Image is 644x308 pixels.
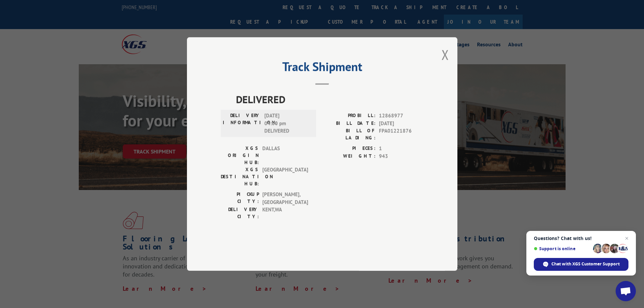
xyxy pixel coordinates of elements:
[262,206,308,220] span: KENT , WA
[551,261,620,267] span: Chat with XGS Customer Support
[534,246,591,251] span: Support is online
[379,112,424,120] span: 12868977
[262,145,308,166] span: DALLAS
[616,281,636,301] div: Open chat
[221,62,424,75] h2: Track Shipment
[322,145,376,152] label: PIECES:
[262,166,308,187] span: [GEOGRAPHIC_DATA]
[379,145,424,152] span: 1
[221,166,259,187] label: XGS DESTINATION HUB:
[379,152,424,160] span: 943
[379,120,424,127] span: [DATE]
[442,46,449,64] button: Close modal
[221,145,259,166] label: XGS ORIGIN HUB:
[262,191,308,206] span: [PERSON_NAME] , [GEOGRAPHIC_DATA]
[221,206,259,220] label: DELIVERY CITY:
[322,127,376,141] label: BILL OF LADING:
[623,234,631,242] span: Close chat
[223,112,261,135] label: DELIVERY INFORMATION:
[264,112,310,135] span: [DATE] 04:00 pm DELIVERED
[322,120,376,127] label: BILL DATE:
[322,112,376,120] label: PROBILL:
[534,236,628,241] span: Questions? Chat with us!
[322,152,376,160] label: WEIGHT:
[379,127,424,141] span: FPA01221876
[221,191,259,206] label: PICKUP CITY:
[236,92,424,107] span: DELIVERED
[534,258,628,271] div: Chat with XGS Customer Support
